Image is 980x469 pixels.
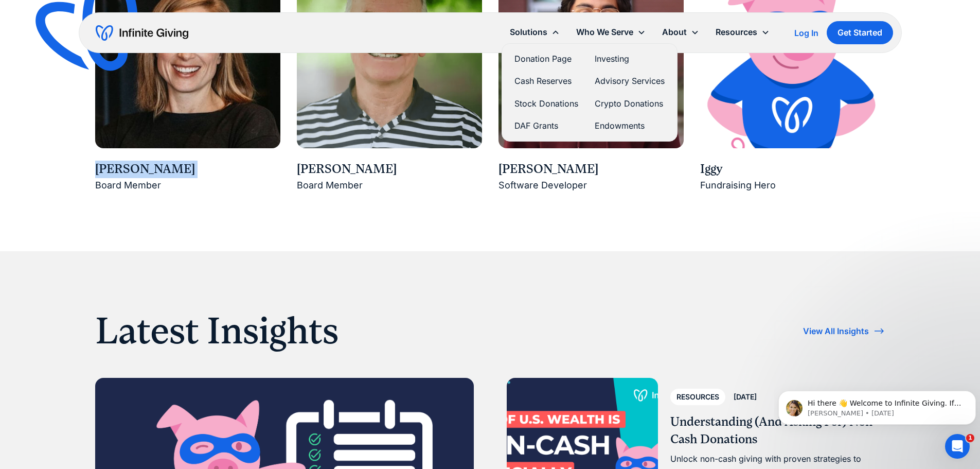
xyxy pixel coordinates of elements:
a: Stock Donations [514,97,578,111]
a: Get Started [827,21,893,44]
div: Who We Serve [576,25,633,39]
div: Iggy [700,161,885,178]
div: Software Developer [498,178,684,194]
a: home [96,25,188,41]
div: About [654,21,707,43]
div: Board Member [297,178,482,194]
div: About [662,25,687,39]
div: [DATE] [734,391,757,403]
div: [PERSON_NAME] [297,161,482,178]
a: Endowments [595,119,665,133]
a: Advisory Services [595,74,665,88]
a: Crypto Donations [595,97,665,111]
nav: Solutions [502,43,678,142]
h1: Latest Insights [95,309,338,353]
div: Log In [794,29,818,37]
div: Solutions [502,21,568,43]
div: [PERSON_NAME] [95,161,280,178]
div: Resources [707,21,778,43]
div: Fundraising Hero [700,178,885,194]
a: Cash Reserves [514,74,578,88]
div: [PERSON_NAME] [498,161,684,178]
a: DAF Grants [514,119,578,133]
div: Resources [676,391,719,403]
iframe: Intercom notifications message [774,369,980,441]
a: Donation Page [514,52,578,66]
div: Solutions [510,25,547,39]
div: Board Member [95,178,280,194]
a: Investing [595,52,665,66]
div: Resources [716,25,757,39]
a: View All Insights [803,323,885,339]
iframe: Intercom live chat [945,434,970,459]
div: Who We Serve [568,21,654,43]
span: 1 [966,434,974,442]
h3: Understanding (And Asking For) Non-Cash Donations [670,413,885,448]
a: Log In [794,27,818,39]
div: View All Insights [803,327,869,335]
